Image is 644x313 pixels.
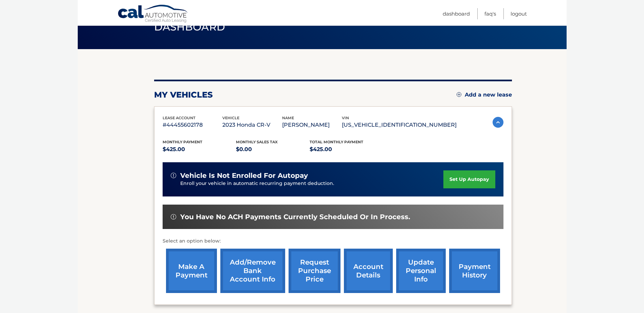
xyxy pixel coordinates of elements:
p: $425.00 [310,145,383,154]
span: Monthly sales Tax [236,140,278,144]
a: Add a new lease [457,91,512,98]
p: [PERSON_NAME] [282,120,342,130]
a: payment history [449,249,500,293]
p: Enroll your vehicle in automatic recurring payment deduction. [180,180,444,187]
p: [US_VEHICLE_IDENTIFICATION_NUMBER] [342,120,457,130]
a: FAQ's [484,8,496,19]
a: Cal Automotive [117,4,189,24]
a: set up autopay [443,170,495,188]
span: vin [342,116,349,120]
a: account details [344,249,393,293]
p: 2023 Honda CR-V [222,120,282,130]
span: lease account [163,116,196,120]
span: vehicle is not enrolled for autopay [180,171,308,180]
p: Select an option below: [163,237,503,245]
span: Monthly Payment [163,140,202,144]
span: Total Monthly Payment [310,140,363,144]
a: make a payment [166,249,217,293]
p: $0.00 [236,145,310,154]
img: alert-white.svg [171,214,176,220]
h2: my vehicles [154,90,213,100]
p: $425.00 [163,145,236,154]
img: alert-white.svg [171,173,176,178]
img: accordion-active.svg [493,117,503,128]
a: Add/Remove bank account info [220,249,285,293]
span: name [282,116,294,120]
a: Logout [511,8,527,19]
span: Dashboard [154,21,225,33]
p: #44455602178 [163,120,222,130]
a: update personal info [396,249,446,293]
img: add.svg [457,92,461,97]
span: You have no ACH payments currently scheduled or in process. [180,213,410,221]
span: vehicle [222,116,239,120]
a: Dashboard [443,8,470,19]
a: request purchase price [289,249,341,293]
